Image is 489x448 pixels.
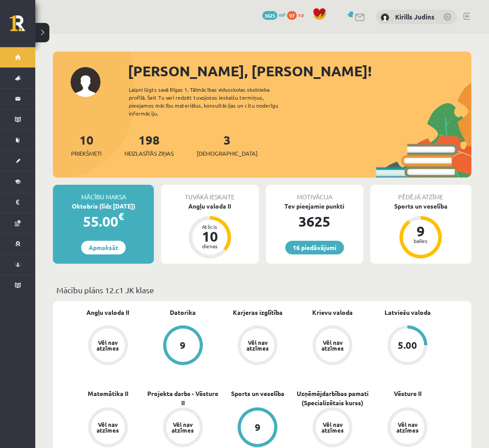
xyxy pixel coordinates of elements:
[88,389,128,398] a: Matemātika II
[96,422,120,433] div: Vēl nav atzīmes
[394,389,422,398] a: Vēsture II
[53,185,154,202] div: Mācību maksa
[262,11,277,20] span: 3625
[71,149,101,158] span: Priekšmeti
[71,325,146,367] a: Vēl nav atzīmes
[407,238,434,243] div: balles
[161,185,258,202] div: Tuvākā ieskaite
[56,284,468,296] p: Mācību plāns 12.c1 JK klase
[279,11,286,18] span: mP
[124,149,174,158] span: Neizlasītās ziņas
[71,132,101,158] a: 10Priekšmeti
[320,340,345,351] div: Vēl nav atzīmes
[287,11,308,18] a: 97 xp
[81,241,126,254] a: Apmaksāt
[96,340,120,351] div: Vēl nav atzīmes
[10,15,35,37] a: Rīgas 1. Tālmācības vidusskola
[370,325,445,367] a: 5.00
[170,308,196,317] a: Datorika
[370,202,471,260] a: Sports un veselība 9 balles
[86,308,129,317] a: Angļu valoda II
[395,422,420,433] div: Vēl nav atzīmes
[161,202,258,260] a: Angļu valoda II Atlicis 10 dienas
[384,308,431,317] a: Latviešu valoda
[295,389,370,407] a: Uzņēmējdarbības pamati (Specializētais kurss)
[285,241,344,254] a: 16 piedāvājumi
[407,224,434,238] div: 9
[295,325,370,367] a: Vēl nav atzīmes
[266,185,363,202] div: Motivācija
[197,243,223,249] div: dienas
[395,12,434,21] a: Kirills Judins
[266,211,363,232] div: 3625
[171,422,195,433] div: Vēl nav atzīmes
[233,308,283,317] a: Karjeras izglītība
[287,11,297,20] span: 97
[231,389,284,398] a: Sports un veselība
[124,132,174,158] a: 198Neizlasītās ziņas
[197,224,223,229] div: Atlicis
[128,60,471,82] div: [PERSON_NAME], [PERSON_NAME]!
[53,202,154,211] div: Oktobris (līdz [DATE])
[180,340,186,350] div: 9
[320,422,345,433] div: Vēl nav atzīmes
[370,202,471,211] div: Sports un veselība
[312,308,353,317] a: Krievu valoda
[161,202,258,211] div: Angļu valoda II
[197,229,223,243] div: 10
[146,325,220,367] a: 9
[266,202,363,211] div: Tev pieejamie punkti
[197,132,258,158] a: 3[DEMOGRAPHIC_DATA]
[197,149,258,158] span: [DEMOGRAPHIC_DATA]
[398,340,417,350] div: 5.00
[245,340,270,351] div: Vēl nav atzīmes
[129,86,294,117] div: Laipni lūgts savā Rīgas 1. Tālmācības vidusskolas skolnieka profilā. Šeit Tu vari redzēt tuvojošo...
[146,389,220,407] a: Projekta darbs - Vēsture II
[262,11,286,18] a: 3625 mP
[53,211,154,232] div: 55.00
[255,422,261,432] div: 9
[381,13,389,22] img: Kirills Judins
[220,325,295,367] a: Vēl nav atzīmes
[298,11,304,18] span: xp
[118,210,124,223] span: €
[370,185,471,202] div: Pēdējā atzīme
